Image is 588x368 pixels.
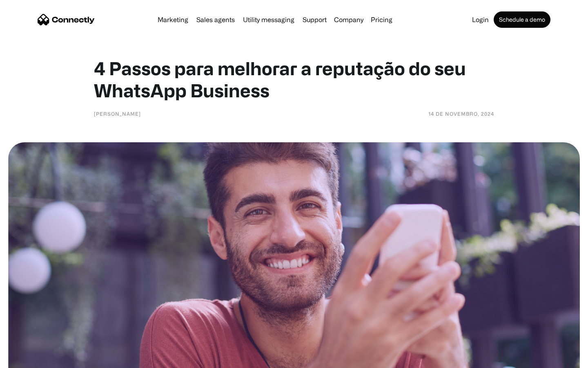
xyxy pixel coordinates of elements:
[8,354,49,365] aside: Language selected: English
[299,16,330,23] a: Support
[193,16,238,23] a: Sales agents
[428,110,494,118] div: 14 de novembro, 2024
[94,110,141,118] div: [PERSON_NAME]
[367,16,396,23] a: Pricing
[469,16,492,23] a: Login
[16,354,49,365] ul: Language list
[154,16,192,23] a: Marketing
[494,11,550,28] a: Schedule a demo
[240,16,298,23] a: Utility messaging
[334,14,363,25] div: Company
[94,57,494,101] h1: 4 Passos para melhorar a reputação do seu WhatsApp Business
